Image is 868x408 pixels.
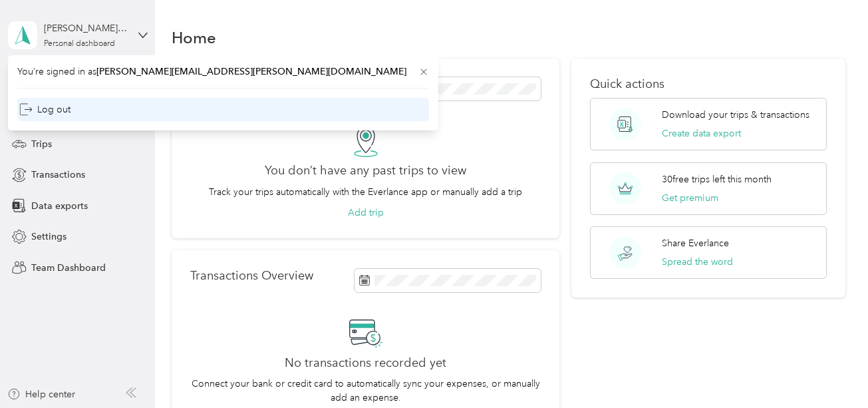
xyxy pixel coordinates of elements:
[31,230,67,244] span: Settings
[31,168,85,182] span: Transactions
[662,108,809,122] p: Download your trips & transactions
[662,172,772,186] p: 30 free trips left this month
[265,164,466,178] h2: You don’t have any past trips to view
[285,356,446,370] h2: No transactions recorded yet
[31,199,88,213] span: Data exports
[590,77,827,91] p: Quick actions
[96,66,406,77] span: [PERSON_NAME][EMAIL_ADDRESS][PERSON_NAME][DOMAIN_NAME]
[44,21,127,35] div: [PERSON_NAME][EMAIL_ADDRESS][PERSON_NAME][DOMAIN_NAME]
[662,236,729,250] p: Share Everlance
[662,126,741,140] button: Create data export
[172,31,216,45] h1: Home
[7,387,75,401] button: Help center
[190,377,541,405] p: Connect your bank or credit card to automatically sync your expenses, or manually add an expense.
[794,333,868,408] iframe: Everlance-gr Chat Button Frame
[348,206,384,220] button: Add trip
[190,269,313,283] p: Transactions Overview
[31,261,106,275] span: Team Dashboard
[44,40,115,48] div: Personal dashboard
[31,137,52,151] span: Trips
[662,255,733,269] button: Spread the word
[17,65,429,79] span: You’re signed in as
[662,191,718,205] button: Get premium
[209,185,522,199] p: Track your trips automatically with the Everlance app or manually add a trip
[19,102,71,116] div: Log out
